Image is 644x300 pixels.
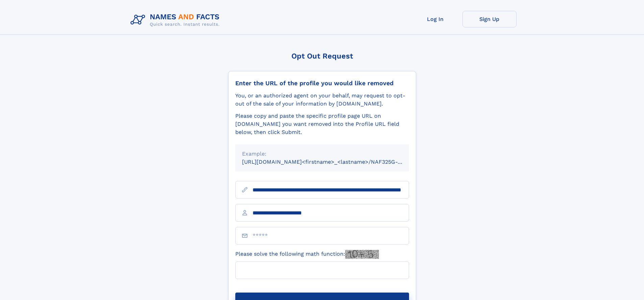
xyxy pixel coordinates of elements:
[235,79,409,87] div: Enter the URL of the profile you would like removed
[235,250,379,259] label: Please solve the following math function:
[242,150,402,158] div: Example:
[128,11,225,29] img: Logo Names and Facts
[408,11,462,27] a: Log In
[235,92,409,108] div: You, or an authorized agent on your behalf, may request to opt-out of the sale of your informatio...
[235,112,409,136] div: Please copy and paste the specific profile page URL on [DOMAIN_NAME] you want removed into the Pr...
[462,11,517,27] a: Sign Up
[242,159,422,165] small: [URL][DOMAIN_NAME]<firstname>_<lastname>/NAF325G-xxxxxxxx
[228,52,416,60] div: Opt Out Request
